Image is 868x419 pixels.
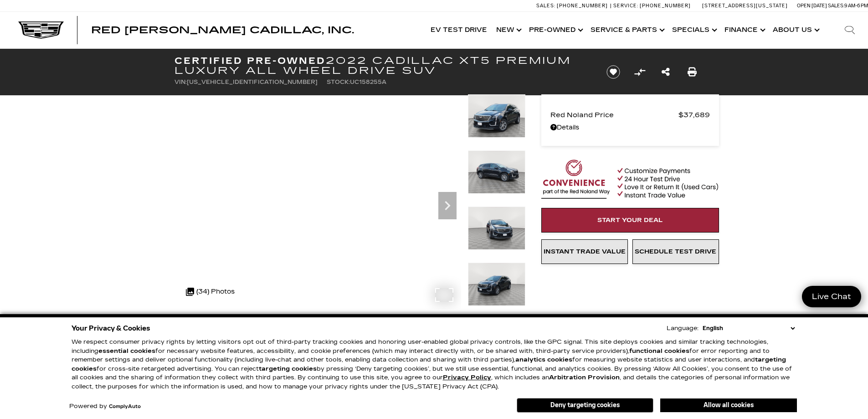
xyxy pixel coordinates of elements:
[187,79,318,85] span: [US_VEHICLE_IDENTIFICATION_NUMBER]
[544,248,626,255] span: Instant Trade Value
[700,324,797,333] select: Language Select
[443,374,491,381] a: Privacy Policy
[468,263,525,306] img: Certified Used 2022 Stellar Black Metallic Cadillac Premium Luxury image 4
[549,374,620,381] strong: Arbitration Provision
[524,12,586,48] a: Pre-Owned
[720,12,768,48] a: Finance
[175,94,461,310] iframe: Interactive Walkaround/Photo gallery of the vehicle/product
[667,326,699,331] div: Language:
[629,347,689,355] strong: functional cookies
[91,25,354,36] span: Red [PERSON_NAME] Cadillac, Inc.
[678,109,710,121] span: $37,689
[640,3,691,9] span: [PHONE_NUMBER]
[109,404,141,409] a: ComplyAuto
[536,3,610,8] a: Sales: [PHONE_NUMBER]
[702,3,788,9] a: [STREET_ADDRESS][US_STATE]
[844,3,868,9] span: 9 AM-6 PM
[350,79,386,85] span: UC158255A
[557,3,608,9] span: [PHONE_NUMBER]
[91,26,354,35] a: Red [PERSON_NAME] Cadillac, Inc.
[72,322,150,335] span: Your Privacy & Cookies
[597,217,663,224] span: Start Your Deal
[802,286,861,307] a: Live Chat
[175,79,187,85] span: VIN:
[72,338,797,391] p: We respect consumer privacy rights by letting visitors opt out of third-party tracking cookies an...
[517,398,653,413] button: Deny targeting cookies
[438,192,457,219] div: Next
[797,3,827,9] span: Open [DATE]
[175,56,591,76] h1: 2022 Cadillac XT5 Premium Luxury All Wheel Drive SUV
[175,55,326,66] strong: Certified Pre-Owned
[98,347,155,355] strong: essential cookies
[541,239,628,264] a: Instant Trade Value
[635,248,716,255] span: Schedule Test Drive
[610,3,693,8] a: Service: [PHONE_NUMBER]
[468,207,525,250] img: Certified Used 2022 Stellar Black Metallic Cadillac Premium Luxury image 3
[550,109,678,121] span: Red Noland Price
[550,121,710,134] a: Details
[768,12,822,48] a: About Us
[668,12,720,48] a: Specials
[688,66,697,78] a: Print this Certified Pre-Owned 2022 Cadillac XT5 Premium Luxury All Wheel Drive SUV
[550,109,710,121] a: Red Noland Price $37,689
[69,403,141,409] div: Powered by
[828,3,844,9] span: Sales:
[633,65,647,79] button: Compare Vehicle
[492,12,524,48] a: New
[181,281,239,303] div: (34) Photos
[541,208,719,233] a: Start Your Deal
[426,12,492,48] a: EV Test Drive
[662,66,670,78] a: Share this Certified Pre-Owned 2022 Cadillac XT5 Premium Luxury All Wheel Drive SUV
[586,12,668,48] a: Service & Parts
[613,3,638,9] span: Service:
[632,239,719,264] a: Schedule Test Drive
[259,365,317,372] strong: targeting cookies
[536,3,555,9] span: Sales:
[468,150,525,194] img: Certified Used 2022 Stellar Black Metallic Cadillac Premium Luxury image 2
[327,79,350,85] span: Stock:
[72,356,786,372] strong: targeting cookies
[18,21,64,39] img: Cadillac Dark Logo with Cadillac White Text
[603,65,623,79] button: Save vehicle
[515,356,572,363] strong: analytics cookies
[660,398,797,412] button: Allow all cookies
[468,94,525,138] img: Certified Used 2022 Stellar Black Metallic Cadillac Premium Luxury image 1
[807,291,856,302] span: Live Chat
